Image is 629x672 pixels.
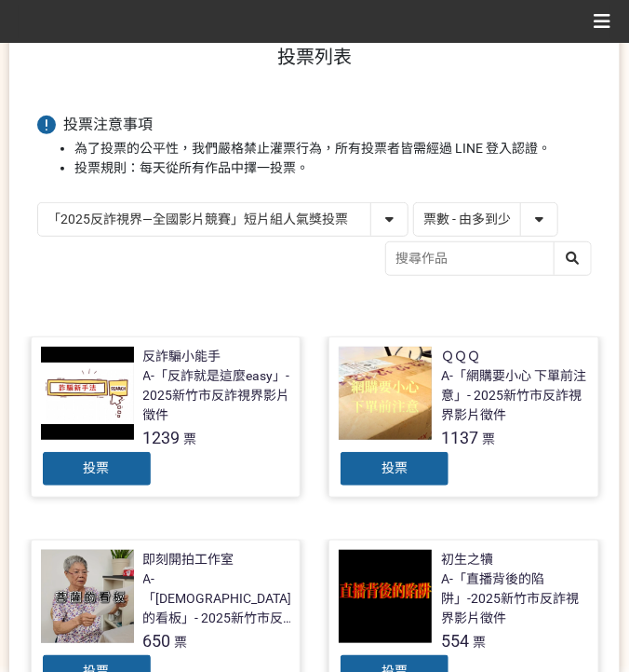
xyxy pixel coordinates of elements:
[84,460,110,475] span: 投票
[143,347,221,366] div: 反詐騙小能手
[381,460,408,475] span: 投票
[143,569,292,628] div: A-「[DEMOGRAPHIC_DATA]的看板」- 2025新竹市反詐視界影片徵件
[441,631,469,651] span: 554
[441,428,478,447] span: 1137
[441,569,589,628] div: A-「直播背後的陷阱」-2025新竹市反詐視界影片徵件
[482,432,495,446] span: 票
[143,428,181,447] span: 1239
[328,336,599,498] a: ＱＱＱA-「網購要小心 下單前注意」- 2025新竹市反詐視界影片徵件1137票投票
[31,336,301,498] a: 反詐騙小能手A-「反詐就是這麼easy」- 2025新竹市反詐視界影片徵件1239票投票
[441,347,480,366] div: ＱＱＱ
[175,635,188,650] span: 票
[143,366,291,425] div: A-「反詐就是這麼easy」- 2025新竹市反詐視界影片徵件
[63,116,153,133] span: 投票注意事項
[143,631,171,651] span: 650
[37,46,592,68] h1: 投票列表
[74,158,592,178] li: 投票規則：每天從所有作品中擇一投票。
[473,635,486,650] span: 票
[74,139,592,158] li: 為了投票的公平性，我們嚴格禁止灌票行為，所有投票者皆需經過 LINE 登入認證。
[441,366,589,425] div: A-「網購要小心 下單前注意」- 2025新竹市反詐視界影片徵件
[184,432,197,446] span: 票
[143,550,234,569] div: 即刻開拍工作室
[386,242,591,275] input: 搜尋作品
[441,550,493,569] div: 初生之犢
